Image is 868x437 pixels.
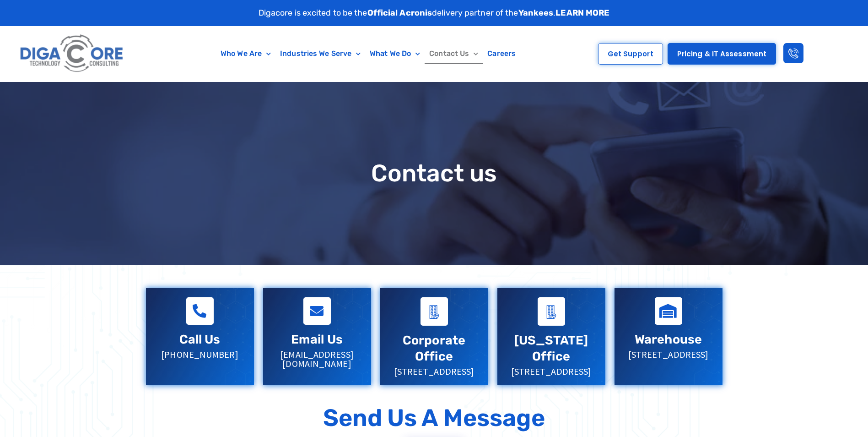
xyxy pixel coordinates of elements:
nav: Menu [171,43,566,64]
p: [STREET_ADDRESS] [507,367,596,376]
a: LEARN MORE [555,8,609,18]
h1: Contact us [141,160,727,186]
img: Digacore logo 1 [17,31,127,77]
a: Get Support [598,43,663,65]
a: [US_STATE] Office [514,333,588,364]
a: Careers [483,43,520,64]
a: Virginia Office [538,297,565,326]
a: Corporate Office [421,297,448,326]
a: What We Do [365,43,425,64]
a: Warehouse [655,297,682,325]
a: Email Us [303,297,331,325]
p: [STREET_ADDRESS] [389,367,479,376]
a: Email Us [291,332,343,347]
strong: Official Acronis [367,8,432,18]
a: Industries We Serve [275,43,365,64]
a: Call Us [179,332,221,347]
a: Warehouse [635,332,702,347]
p: [PHONE_NUMBER] [155,350,245,359]
a: Pricing & IT Assessment [668,43,776,65]
p: [EMAIL_ADDRESS][DOMAIN_NAME] [272,350,362,368]
a: Corporate Office [403,333,465,364]
p: [STREET_ADDRESS] [624,350,713,359]
span: Pricing & IT Assessment [677,50,766,57]
span: Get Support [608,50,653,57]
a: Call Us [186,297,214,325]
a: Contact Us [425,43,483,64]
a: Who We Are [216,43,275,64]
strong: Yankees [518,8,554,18]
p: Digacore is excited to be the delivery partner of the . [259,7,610,19]
p: Send Us a Message [323,404,545,432]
